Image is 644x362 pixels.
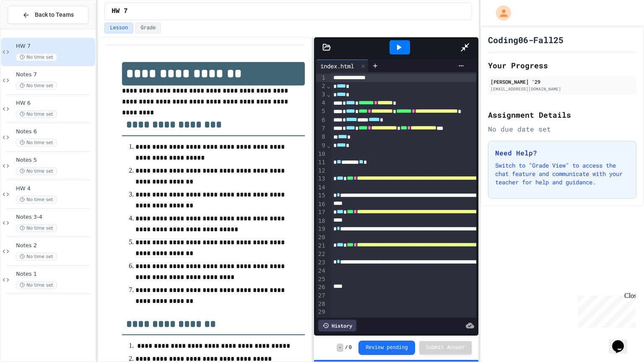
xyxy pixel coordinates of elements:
div: My Account [487,3,513,23]
span: HW 7 [16,43,93,50]
div: [PERSON_NAME] '29 [491,78,634,85]
div: 3 [316,90,327,99]
span: / [345,344,348,351]
div: 5 [316,107,327,116]
div: 23 [316,259,327,267]
div: Chat with us now!Close [3,3,58,53]
div: [EMAIL_ADDRESS][DOMAIN_NAME] [491,86,634,92]
span: Fold line [327,91,331,98]
button: Back to Teams [8,6,88,24]
div: 2 [316,82,327,90]
div: 24 [316,267,327,275]
div: 11 [316,158,327,167]
div: 15 [316,191,327,200]
span: No time set [16,224,57,232]
span: Notes 7 [16,71,93,78]
div: 8 [316,133,327,141]
div: 9 [316,142,327,150]
div: 16 [316,200,327,209]
span: No time set [16,281,57,289]
span: HW 7 [112,6,127,16]
div: index.html [316,62,358,70]
span: No time set [16,53,57,61]
button: Submit Answer [419,341,472,354]
div: 26 [316,283,327,292]
h2: Your Progress [488,59,636,71]
div: index.html [316,59,369,72]
div: 18 [316,217,327,225]
span: No time set [16,139,57,147]
div: 6 [316,116,327,124]
span: Notes 3-4 [16,214,93,221]
div: 30 [316,316,327,325]
div: No due date set [488,124,636,134]
span: HW 4 [16,185,93,192]
p: Switch to "Grade View" to access the chat feature and communicate with your teacher for help and ... [495,161,629,186]
span: No time set [16,110,57,118]
div: 7 [316,124,327,133]
span: Submit Answer [426,344,465,351]
span: No time set [16,196,57,204]
div: 19 [316,225,327,233]
h2: Assignment Details [488,109,636,121]
div: 4 [316,99,327,107]
div: 17 [316,208,327,217]
h1: Coding06-Fall25 [488,34,563,46]
span: - [337,344,343,352]
div: 12 [316,167,327,175]
div: 25 [316,275,327,284]
span: Fold line [327,142,331,149]
span: No time set [16,253,57,261]
span: Notes 6 [16,128,93,135]
span: Notes 5 [16,157,93,164]
span: Fold line [327,83,331,89]
div: 13 [316,175,327,183]
div: History [318,320,356,331]
span: HW 6 [16,100,93,107]
div: 10 [316,150,327,158]
span: Notes 1 [16,271,93,278]
button: Grade [135,23,161,34]
iframe: chat widget [609,328,636,354]
h3: Need Help? [495,148,629,158]
div: 22 [316,250,327,259]
div: 28 [316,300,327,308]
div: 1 [316,74,327,82]
span: Back to Teams [35,10,74,19]
span: 0 [349,344,352,351]
span: Notes 2 [16,242,93,249]
div: 20 [316,233,327,242]
div: 27 [316,292,327,300]
div: 14 [316,184,327,192]
span: No time set [16,82,57,90]
div: 21 [316,242,327,250]
iframe: chat widget [574,292,636,328]
div: 29 [316,308,327,316]
button: Lesson [104,23,133,34]
span: No time set [16,167,57,175]
button: Review pending [358,341,415,355]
